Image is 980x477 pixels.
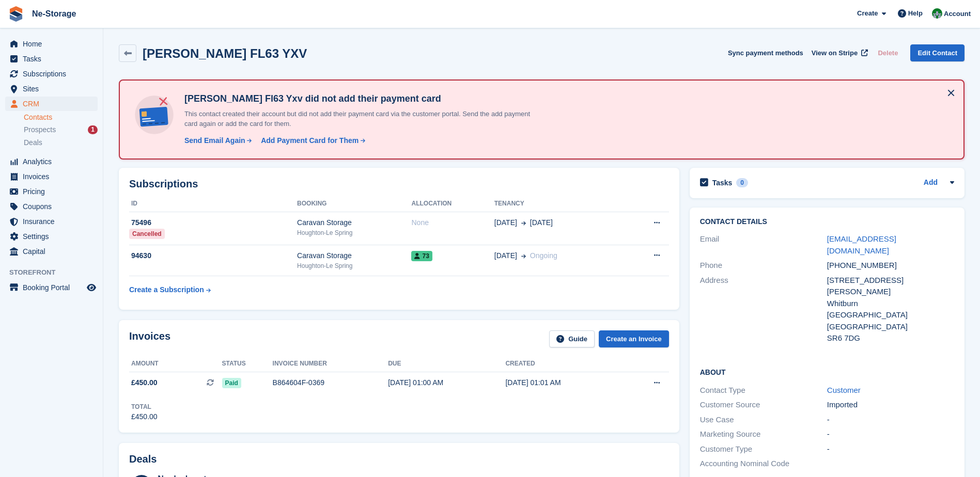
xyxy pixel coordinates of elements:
[530,251,557,260] span: Ongoing
[23,244,85,259] span: Capital
[599,330,669,347] a: Create an Invoice
[5,154,98,169] a: menu
[505,356,623,372] th: Created
[129,178,669,190] h2: Subscriptions
[23,214,85,229] span: Insurance
[129,250,297,261] div: 94630
[5,82,98,96] a: menu
[700,399,827,411] div: Customer Source
[700,218,954,226] h2: Contact Details
[388,356,505,372] th: Due
[184,135,245,146] div: Send Email Again
[297,196,411,212] th: Booking
[24,125,56,135] span: Prospects
[827,260,954,272] div: [PHONE_NUMBER]
[131,402,158,411] div: Total
[85,281,98,294] a: Preview store
[88,125,98,134] div: 1
[494,250,517,261] span: [DATE]
[736,178,748,187] div: 0
[827,298,954,310] div: Whitburn
[24,124,98,135] a: Prospects 1
[222,378,241,388] span: Paid
[411,217,494,228] div: None
[129,330,170,347] h2: Invoices
[132,93,176,137] img: no-card-linked-e7822e413c904bf8b177c4d89f31251c4716f9871600ec3ca5bfc59e148c83f4.svg
[700,367,954,377] h2: About
[924,177,938,189] a: Add
[23,280,85,295] span: Booking Portal
[8,6,24,22] img: stora-icon-8386f47178a22dfd0bd8f6a31ec36ba5ce8667c1dd55bd0f319d3a0aa187defe.svg
[180,93,542,105] h4: [PERSON_NAME] Fl63 Yxv did not add their payment card
[5,229,98,244] a: menu
[5,67,98,81] a: menu
[23,199,85,214] span: Coupons
[5,214,98,229] a: menu
[23,37,85,51] span: Home
[549,330,595,347] a: Guide
[23,184,85,199] span: Pricing
[827,428,954,440] div: -
[23,67,85,81] span: Subscriptions
[261,135,359,146] div: Add Payment Card for Them
[812,48,858,58] span: View on Stripe
[827,321,954,333] div: [GEOGRAPHIC_DATA]
[827,399,954,411] div: Imported
[807,44,870,61] a: View on Stripe
[827,309,954,321] div: [GEOGRAPHIC_DATA]
[5,97,98,111] a: menu
[944,9,971,19] span: Account
[23,82,85,96] span: Sites
[297,228,411,237] div: Houghton-Le Spring
[129,217,297,228] div: 75496
[23,229,85,244] span: Settings
[827,414,954,426] div: -
[9,267,103,278] span: Storefront
[827,275,954,298] div: [STREET_ADDRESS][PERSON_NAME]
[5,244,98,259] a: menu
[728,44,803,61] button: Sync payment methods
[129,280,211,299] a: Create a Subscription
[297,250,411,261] div: Caravan Storage
[700,443,827,455] div: Customer Type
[23,52,85,66] span: Tasks
[411,251,432,261] span: 73
[857,8,878,19] span: Create
[5,280,98,295] a: menu
[5,184,98,199] a: menu
[411,196,494,212] th: Allocation
[388,377,505,388] div: [DATE] 01:00 AM
[23,154,85,169] span: Analytics
[23,97,85,111] span: CRM
[827,386,861,394] a: Customer
[23,169,85,184] span: Invoices
[700,275,827,344] div: Address
[297,261,411,271] div: Houghton-Le Spring
[700,385,827,396] div: Contact Type
[932,8,942,19] img: Charlotte Nesbitt
[5,199,98,214] a: menu
[297,217,411,228] div: Caravan Storage
[180,109,542,129] p: This contact created their account but did not add their payment card via the customer portal. Se...
[28,5,80,22] a: Ne-Storage
[273,377,388,388] div: B864604F-0369
[700,458,827,470] div: Accounting Nominal Code
[24,138,42,148] span: Deals
[700,428,827,440] div: Marketing Source
[5,169,98,184] a: menu
[24,113,98,122] a: Contacts
[129,453,157,465] h2: Deals
[257,135,366,146] a: Add Payment Card for Them
[5,37,98,51] a: menu
[129,284,204,295] div: Create a Subscription
[827,443,954,455] div: -
[910,44,965,61] a: Edit Contact
[131,377,158,388] span: £450.00
[143,46,307,60] h2: [PERSON_NAME] FL63 YXV
[5,52,98,66] a: menu
[712,178,733,187] h2: Tasks
[494,217,517,228] span: [DATE]
[129,229,165,239] div: Cancelled
[908,8,923,19] span: Help
[874,44,902,61] button: Delete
